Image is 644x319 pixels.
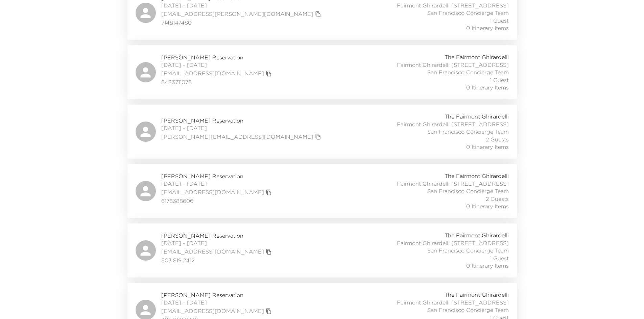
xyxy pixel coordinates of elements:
span: San Francisco Concierge Team [427,128,509,135]
span: 2 Guests [486,195,509,203]
span: 1 Guest [490,255,509,262]
span: San Francisco Concierge Team [427,306,509,314]
span: [DATE] - [DATE] [161,180,273,187]
span: 1 Guest [490,17,509,24]
span: The Fairmont Ghirardelli [445,291,509,298]
button: copy primary member email [313,132,323,141]
a: [PERSON_NAME] Reservation[DATE] - [DATE][EMAIL_ADDRESS][DOMAIN_NAME]copy primary member email503.... [127,223,517,277]
span: 2 Guests [486,136,509,143]
span: [PERSON_NAME] Reservation [161,172,273,180]
button: copy primary member email [264,307,273,316]
span: [PERSON_NAME] Reservation [161,54,273,61]
a: [EMAIL_ADDRESS][DOMAIN_NAME] [161,70,264,77]
a: [EMAIL_ADDRESS][DOMAIN_NAME] [161,188,264,196]
span: 0 Itinerary Items [466,143,509,151]
span: 503.819.2412 [161,257,273,264]
a: [PERSON_NAME][EMAIL_ADDRESS][DOMAIN_NAME] [161,133,313,140]
span: [DATE] - [DATE] [161,2,323,9]
span: The Fairmont Ghirardelli [445,172,509,180]
span: The Fairmont Ghirardelli [445,232,509,239]
a: [PERSON_NAME] Reservation[DATE] - [DATE][PERSON_NAME][EMAIL_ADDRESS][DOMAIN_NAME]copy primary mem... [127,105,517,159]
span: [DATE] - [DATE] [161,239,273,247]
span: Fairmont Ghirardelli [STREET_ADDRESS] [397,2,509,9]
button: copy primary member email [264,188,273,197]
span: 1 Guest [490,76,509,84]
a: [EMAIL_ADDRESS][PERSON_NAME][DOMAIN_NAME] [161,10,313,18]
span: San Francisco Concierge Team [427,247,509,254]
span: San Francisco Concierge Team [427,9,509,17]
a: [EMAIL_ADDRESS][DOMAIN_NAME] [161,307,264,315]
button: copy primary member email [264,69,273,78]
span: [DATE] - [DATE] [161,299,273,306]
a: [EMAIL_ADDRESS][DOMAIN_NAME] [161,248,264,255]
span: Fairmont Ghirardelli [STREET_ADDRESS] [397,180,509,187]
a: [PERSON_NAME] Reservation[DATE] - [DATE][EMAIL_ADDRESS][DOMAIN_NAME]copy primary member email6178... [127,164,517,218]
span: San Francisco Concierge Team [427,69,509,76]
span: 7148147480 [161,19,323,26]
a: [PERSON_NAME] Reservation[DATE] - [DATE][EMAIL_ADDRESS][DOMAIN_NAME]copy primary member email8433... [127,45,517,99]
span: [PERSON_NAME] Reservation [161,117,323,124]
button: copy primary member email [313,9,323,19]
span: Fairmont Ghirardelli [STREET_ADDRESS] [397,61,509,69]
span: 0 Itinerary Items [466,84,509,91]
span: San Francisco Concierge Team [427,187,509,195]
span: Fairmont Ghirardelli [STREET_ADDRESS] [397,121,509,128]
span: [DATE] - [DATE] [161,124,323,132]
span: 0 Itinerary Items [466,24,509,32]
span: [PERSON_NAME] Reservation [161,291,273,299]
span: 0 Itinerary Items [466,203,509,210]
span: The Fairmont Ghirardelli [445,113,509,120]
span: The Fairmont Ghirardelli [445,53,509,61]
span: [PERSON_NAME] Reservation [161,232,273,239]
button: copy primary member email [264,247,273,257]
span: 6178388606 [161,197,273,205]
span: [DATE] - [DATE] [161,61,273,69]
span: Fairmont Ghirardelli [STREET_ADDRESS] [397,239,509,247]
span: 0 Itinerary Items [466,262,509,269]
span: Fairmont Ghirardelli [STREET_ADDRESS] [397,299,509,306]
span: 8433711078 [161,78,273,86]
